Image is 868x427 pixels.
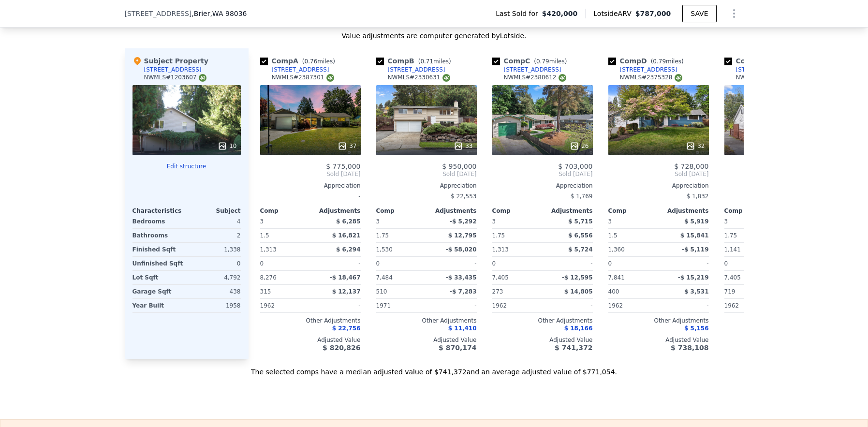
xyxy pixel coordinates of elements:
[571,193,593,200] span: $ 1,769
[260,66,329,74] a: [STREET_ADDRESS]
[189,257,241,270] div: 0
[724,317,825,324] div: Other Adjustments
[608,336,709,344] div: Adjusted Value
[376,170,477,178] span: Sold [DATE]
[686,141,705,151] div: 32
[132,207,187,215] div: Characteristics
[608,218,612,225] span: 3
[724,246,741,253] span: 1,141
[653,58,666,65] span: 0.79
[608,274,625,281] span: 7,841
[376,229,425,242] div: 1.75
[323,344,360,352] span: $ 820,826
[608,260,612,267] span: 0
[260,190,361,203] div: -
[376,288,387,295] span: 510
[442,162,476,170] span: $ 950,000
[446,274,477,281] span: -$ 33,435
[376,218,380,225] span: 3
[635,10,671,17] span: $787,000
[451,193,476,200] span: $ 22,553
[260,170,361,178] span: Sold [DATE]
[608,288,619,295] span: 400
[187,207,241,215] div: Subject
[388,66,445,74] div: [STREET_ADDRESS]
[496,9,542,18] span: Last Sold for
[542,9,578,18] span: $420,000
[492,207,543,215] div: Comp
[260,260,264,267] span: 0
[492,317,593,324] div: Other Adjustments
[132,285,185,298] div: Garage Sqft
[125,359,744,377] div: The selected comps have a median adjusted value of $741,372 and an average adjusted value of $771...
[724,274,741,281] span: 7,405
[332,325,361,332] span: $ 22,756
[675,74,682,82] img: NWMLS Logo
[442,74,450,82] img: NWMLS Logo
[659,207,709,215] div: Adjustments
[210,10,247,17] span: , WA 98036
[492,170,593,178] span: Sold [DATE]
[332,288,361,295] span: $ 12,137
[661,299,709,312] div: -
[492,66,561,74] a: [STREET_ADDRESS]
[428,299,477,312] div: -
[536,58,549,65] span: 0.79
[454,141,472,151] div: 33
[724,288,736,295] span: 719
[568,232,592,239] span: $ 6,556
[530,58,571,65] span: ( miles)
[724,66,794,74] a: [STREET_ADDRESS]
[492,56,571,66] div: Comp C
[684,288,708,295] span: $ 3,531
[543,207,593,215] div: Adjustments
[260,246,277,253] span: 1,313
[312,257,361,270] div: -
[199,74,206,82] img: NWMLS Logo
[608,317,709,324] div: Other Adjustments
[125,9,192,18] span: [STREET_ADDRESS]
[608,182,709,190] div: Appreciation
[376,317,477,324] div: Other Adjustments
[564,325,593,332] span: $ 18,166
[682,246,708,253] span: -$ 5,119
[376,56,455,66] div: Comp B
[376,182,477,190] div: Appreciation
[189,215,241,228] div: 4
[684,218,708,225] span: $ 5,919
[608,207,659,215] div: Comp
[189,229,241,242] div: 2
[558,162,592,170] span: $ 703,000
[132,243,185,256] div: Finished Sqft
[272,74,334,82] div: NWMLS # 2387301
[504,66,561,74] div: [STREET_ADDRESS]
[671,344,708,352] span: $ 738,108
[132,257,185,270] div: Unfinished Sqft
[260,288,271,295] span: 315
[570,141,588,151] div: 26
[260,218,264,225] span: 3
[376,260,380,267] span: 0
[260,274,277,281] span: 8,276
[336,246,360,253] span: $ 6,294
[724,4,744,23] button: Show Options
[132,215,185,228] div: Bedrooms
[332,232,361,239] span: $ 16,821
[189,285,241,298] div: 438
[388,74,450,82] div: NWMLS # 2330631
[647,58,688,65] span: ( miles)
[736,66,794,74] div: [STREET_ADDRESS]
[132,162,241,170] button: Edit structure
[272,66,329,74] div: [STREET_ADDRESS]
[608,246,625,253] span: 1,360
[310,207,361,215] div: Adjustments
[492,288,503,295] span: 273
[492,229,541,242] div: 1.75
[687,193,709,200] span: $ 1,832
[260,56,339,66] div: Comp A
[218,141,236,151] div: 10
[144,66,202,74] div: [STREET_ADDRESS]
[608,66,677,74] a: [STREET_ADDRESS]
[680,232,709,239] span: $ 15,841
[492,218,496,225] span: 3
